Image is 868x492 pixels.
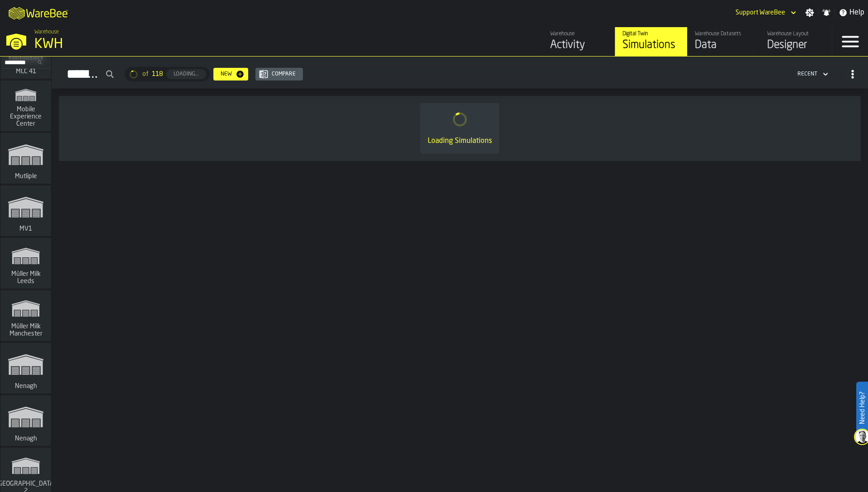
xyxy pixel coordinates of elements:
span: 118 [152,71,163,78]
label: Need Help? [857,383,867,433]
a: link-to-/wh/i/e4e377e7-74a0-4744-a8c9-6fcce97beda5/simulations [0,133,51,185]
label: button-toggle-Notifications [818,8,835,17]
a: link-to-/wh/i/4fb45246-3b77-4bb5-b880-c337c3c5facb/designer [759,27,832,56]
button: button-Compare [255,68,303,80]
span: Nenagh [13,383,39,390]
div: Warehouse Layout [767,31,825,37]
div: Warehouse [550,31,608,37]
div: Simulations [623,38,680,52]
button: button-Loading... [166,69,206,79]
div: DropdownMenuValue-4 [797,71,817,77]
div: Loading... [170,71,203,77]
div: Activity [550,38,608,52]
div: Designer [767,38,825,52]
span: Mobile Experience Center [4,106,47,128]
span: of [142,71,148,78]
span: Warehouse [34,29,59,35]
div: DropdownMenuValue-4 [794,69,830,80]
div: Compare [268,71,299,77]
span: Müller Milk Manchester [4,323,47,337]
span: Mutliple [13,173,39,180]
a: link-to-/wh/i/b09612b5-e9f1-4a3a-b0a4-784729d61419/simulations [0,290,51,343]
label: button-toggle-Help [835,7,868,18]
div: Digital Twin [623,31,680,37]
div: Data [695,38,752,52]
button: button-New [213,68,248,80]
a: link-to-/wh/i/cb11a009-84d7-4d5a-887e-1404102f8323/simulations [0,80,51,133]
a: link-to-/wh/i/9ddcc54a-0a13-4fa4-8169-7a9b979f5f30/simulations [0,238,51,290]
span: MV1 [18,225,34,232]
a: link-to-/wh/i/4fb45246-3b77-4bb5-b880-c337c3c5facb/simulations [615,27,687,56]
div: Warehouse Datasets [695,31,752,37]
span: Help [849,7,864,18]
div: Loading Simulations [428,136,492,147]
div: DropdownMenuValue-Support WareBee [732,7,798,18]
a: link-to-/wh/i/4fb45246-3b77-4bb5-b880-c337c3c5facb/feed/ [542,27,615,56]
a: link-to-/wh/i/e4c9eb3b-6afd-48f1-9d82-a08e3de072b8/simulations [0,395,51,448]
span: Nenagh [13,435,39,442]
div: New [217,71,236,77]
div: DropdownMenuValue-Support WareBee [736,9,785,16]
a: link-to-/wh/i/4fb45246-3b77-4bb5-b880-c337c3c5facb/data [687,27,759,56]
span: MLC 41 [14,68,38,75]
h2: button-Simulations [52,57,868,89]
label: button-toggle-Settings [802,8,818,17]
a: link-to-/wh/i/e08e5a4b-820e-4439-adf6-f8b6a16d4489/simulations [0,343,51,395]
div: KWH [34,36,278,52]
label: button-toggle-Menu [832,27,868,56]
div: ItemListCard- [59,96,861,161]
a: link-to-/wh/i/3ccf57d1-1e0c-4a81-a3bb-c2011c5f0d50/simulations [0,185,51,238]
div: ButtonLoadMore-Loading...-Prev-First-Last [121,67,213,81]
span: Müller Milk Leeds [4,270,47,285]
